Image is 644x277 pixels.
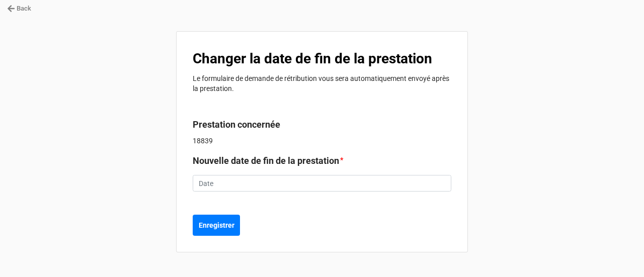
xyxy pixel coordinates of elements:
a: Back [7,4,31,14]
p: 18839 [193,136,451,146]
label: Nouvelle date de fin de la prestation [193,154,339,168]
b: Prestation concernée [193,119,280,130]
b: Changer la date de fin de la prestation [193,50,432,67]
p: Le formulaire de demande de rétribution vous sera automatiquement envoyé après la prestation. [193,73,451,94]
input: Date [193,175,451,192]
button: Enregistrer [193,215,240,236]
b: Enregistrer [199,220,234,231]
